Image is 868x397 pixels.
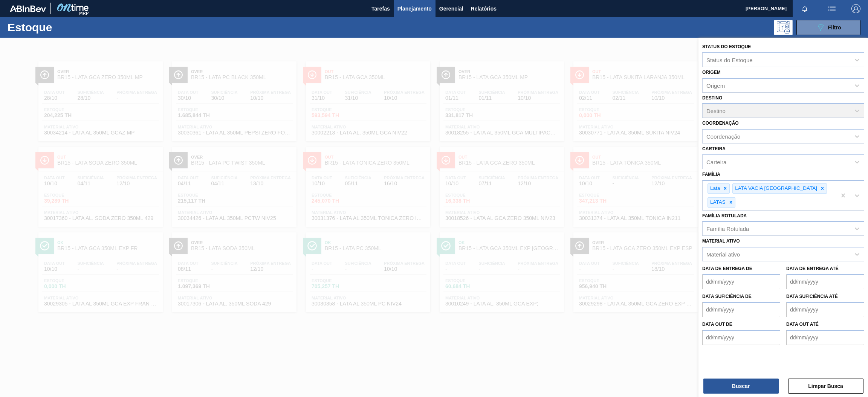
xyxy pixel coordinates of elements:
span: Gerencial [439,4,463,13]
input: dd/mm/yyyy [786,274,864,289]
div: Origem [706,82,725,89]
input: dd/mm/yyyy [702,330,780,345]
label: Data out de [702,322,732,327]
div: Status do Estoque [706,56,753,63]
label: Coordenação [702,121,739,126]
label: Família [702,172,720,177]
div: LATAS [708,198,727,207]
label: Família Rotulada [702,213,747,218]
label: Data suficiência de [702,294,752,299]
label: Destino [702,95,722,101]
span: Tarefas [371,4,390,13]
label: Material ativo [702,238,740,244]
div: Carteira [706,159,726,165]
img: Logout [851,4,860,13]
input: dd/mm/yyyy [786,330,864,345]
input: dd/mm/yyyy [702,302,780,317]
button: Notificações [793,3,817,14]
img: userActions [827,4,836,13]
div: Coordenação [706,133,740,140]
img: TNhmsLtSVTkK8tSr43FrP2fwEKptu5GPRR3wAAAABJRU5ErkJggg== [10,5,46,12]
span: Planejamento [397,4,432,13]
label: Data de Entrega de [702,266,752,271]
label: Carteira [702,146,726,151]
label: Status do Estoque [702,44,751,49]
span: Relatórios [471,4,497,13]
div: Pogramando: nenhum usuário selecionado [774,20,793,35]
span: Filtro [828,24,841,31]
label: Data de Entrega até [786,266,839,271]
div: Lata [708,184,721,193]
div: Material ativo [706,251,740,258]
h1: Estoque [8,23,123,32]
button: Filtro [796,20,860,35]
label: Data out até [786,322,819,327]
div: LATA VACIA [GEOGRAPHIC_DATA] [733,184,818,193]
div: Família Rotulada [706,226,749,232]
input: dd/mm/yyyy [786,302,864,317]
label: Data suficiência até [786,294,838,299]
label: Origem [702,70,721,75]
input: dd/mm/yyyy [702,274,780,289]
